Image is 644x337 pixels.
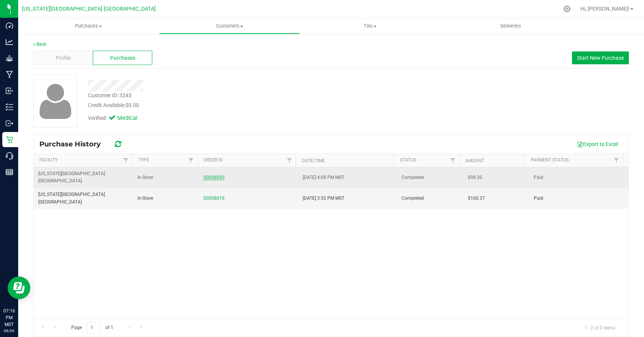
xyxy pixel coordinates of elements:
span: 1 - 2 of 2 items [578,322,621,333]
inline-svg: Outbound [6,120,13,127]
span: In-Store [138,174,153,181]
a: Purchases [18,18,159,34]
span: $0.00 [125,102,139,108]
a: Order ID [203,157,223,163]
p: 07:16 PM MST [3,307,15,328]
inline-svg: Retail [6,136,13,143]
inline-svg: Dashboard [6,22,13,30]
img: user-icon.png [36,82,75,121]
inline-svg: Reports [6,168,13,176]
span: Customers [159,23,300,30]
a: Amount [465,158,484,163]
a: Type [138,157,149,163]
span: [US_STATE][GEOGRAPHIC_DATA] [GEOGRAPHIC_DATA] [38,191,128,205]
span: $100.37 [468,195,485,202]
a: Back [33,42,46,47]
inline-svg: Inventory [6,103,13,111]
a: Facility [39,157,58,163]
inline-svg: Call Center [6,152,13,160]
a: Filter [185,154,197,167]
a: Filter [283,154,295,167]
inline-svg: Analytics [6,38,13,46]
div: Credit Available: [88,101,380,109]
div: Customer ID: 3245 [88,92,131,99]
a: Filter [447,154,459,167]
a: Payment Status [531,157,569,163]
iframe: Resource center [8,276,30,299]
button: Start New Purchase [572,51,629,64]
a: Deliveries [441,18,581,34]
span: [US_STATE][GEOGRAPHIC_DATA] [GEOGRAPHIC_DATA] [22,6,156,12]
span: Medical [117,114,148,123]
inline-svg: Inbound [6,87,13,95]
span: Purchases [110,54,135,62]
input: 1 [87,322,100,334]
a: 00008019 [203,196,225,201]
div: Manage settings [562,5,572,12]
span: Profile [56,54,71,62]
inline-svg: Manufacturing [6,71,13,78]
span: [DATE] 3:52 PM MST [303,195,344,202]
span: Tills [300,23,440,30]
span: $98.20 [468,174,482,181]
div: Verified: [88,114,148,123]
a: Status [400,157,416,163]
a: Customers [159,18,300,34]
inline-svg: Grow [6,54,13,62]
a: Tills [300,18,441,34]
span: [DATE] 4:08 PM MST [303,174,344,181]
span: Completed [402,174,424,181]
p: 08/26 [3,328,15,334]
span: In-Store [138,195,153,202]
span: Completed [402,195,424,202]
a: Date/Time [302,158,325,163]
span: [US_STATE][GEOGRAPHIC_DATA] [GEOGRAPHIC_DATA] [38,170,128,185]
span: Paid [534,195,543,202]
span: Purchase History [39,140,108,148]
button: Export to Excel [572,138,623,151]
span: Purchases [18,23,159,30]
a: Filter [119,154,132,167]
span: Deliveries [490,23,531,30]
span: Hi, [PERSON_NAME]! [580,6,630,12]
span: Paid [534,174,543,181]
span: Page of 1 [65,322,119,334]
a: Filter [610,154,623,167]
a: 00008093 [203,175,225,180]
span: Start New Purchase [577,55,624,61]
